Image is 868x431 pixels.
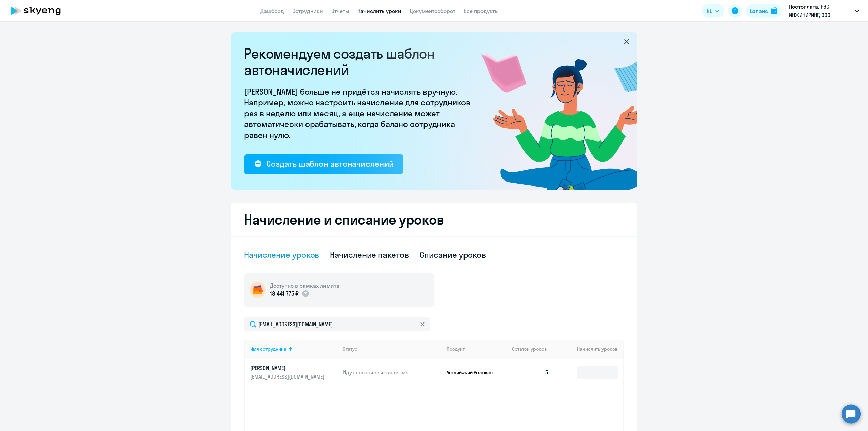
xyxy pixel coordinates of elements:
[746,4,782,18] button: Балансbalance
[250,373,326,380] p: [EMAIL_ADDRESS][DOMAIN_NAME]
[244,317,430,331] input: Поиск по имени, email, продукту или статусу
[554,340,623,358] th: Начислить уроков
[357,7,401,14] a: Начислить уроки
[447,369,497,375] p: Английский Premium
[266,158,393,169] div: Создать шаблон автоначислений
[463,7,499,14] a: Все продукты
[786,3,862,19] button: Постоплата, РЭС ИНЖИНИРИНГ, ООО
[343,369,441,376] p: Идут постоянные занятия
[250,364,326,372] p: [PERSON_NAME]
[244,212,624,228] h2: Начисление и списание уроков
[330,249,409,260] div: Начисление пакетов
[447,346,465,352] div: Продукт
[292,7,323,14] a: Сотрудники
[507,358,554,387] td: 5
[244,154,403,174] button: Создать шаблон автоначислений
[260,7,284,14] a: Дашборд
[270,289,299,298] p: 18 441 775 ₽
[512,346,547,352] span: Остаток уроков
[250,346,337,352] div: Имя сотрудника
[750,7,768,15] div: Баланс
[244,86,475,140] p: [PERSON_NAME] больше не придётся начислять вручную. Например, можно настроить начисление для сотр...
[447,346,507,352] div: Продукт
[771,7,777,14] img: balance
[702,4,724,18] button: RU
[331,7,349,14] a: Отчеты
[512,346,554,352] div: Остаток уроков
[244,45,475,78] h2: Рекомендуем создать шаблон автоначислений
[270,282,339,289] h5: Доступно в рамках лимита
[250,282,266,298] img: wallet-circle.png
[410,7,455,14] a: Документооборот
[789,3,852,19] p: Постоплата, РЭС ИНЖИНИРИНГ, ООО
[343,346,357,352] div: Статус
[250,364,337,380] a: [PERSON_NAME][EMAIL_ADDRESS][DOMAIN_NAME]
[250,346,287,352] div: Имя сотрудника
[343,346,441,352] div: Статус
[420,249,486,260] div: Списание уроков
[707,7,713,15] span: RU
[244,249,319,260] div: Начисление уроков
